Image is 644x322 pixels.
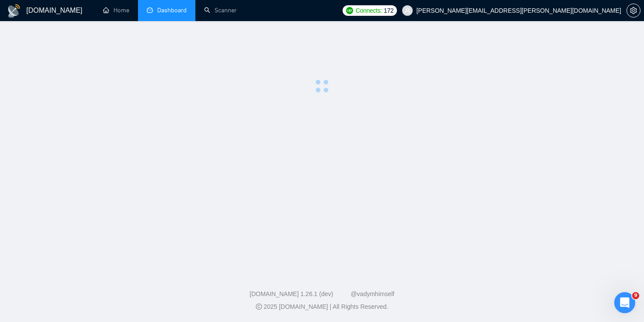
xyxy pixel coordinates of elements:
img: logo [7,4,21,18]
span: Connects: [356,6,382,15]
button: setting [626,4,640,18]
a: [DOMAIN_NAME] 1.26.1 (dev) [250,290,333,297]
a: setting [626,7,640,14]
span: 172 [384,6,393,15]
span: 9 [632,292,639,299]
span: Dashboard [157,7,187,14]
a: homeHome [103,7,129,14]
span: dashboard [147,7,153,13]
a: @vadymhimself [350,290,394,297]
img: upwork-logo.png [346,7,353,14]
div: 2025 [DOMAIN_NAME] | All Rights Reserved. [7,302,637,311]
span: user [404,7,410,14]
iframe: Intercom live chat [614,292,635,313]
a: searchScanner [204,7,237,14]
span: copyright [256,304,262,310]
